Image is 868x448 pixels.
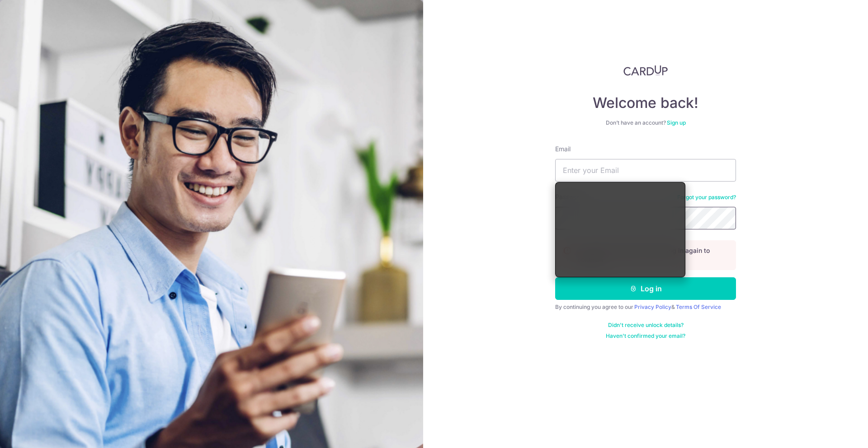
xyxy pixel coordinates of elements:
a: Privacy Policy [634,303,671,310]
span: Help [21,6,39,14]
a: Didn't receive unlock details? [608,322,684,329]
div: By continuing you agree to our & [555,303,736,311]
img: CardUp Logo [623,65,668,76]
label: Email [555,145,571,154]
div: Don’t have an account? [555,119,736,126]
a: Haven't confirmed your email? [606,332,685,340]
a: Sign up [667,119,686,126]
a: Terms Of Service [676,303,721,310]
h4: Welcome back! [555,94,736,112]
button: Log in [555,277,736,300]
a: Forgot your password? [677,194,736,201]
input: Enter your Email [555,159,736,182]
